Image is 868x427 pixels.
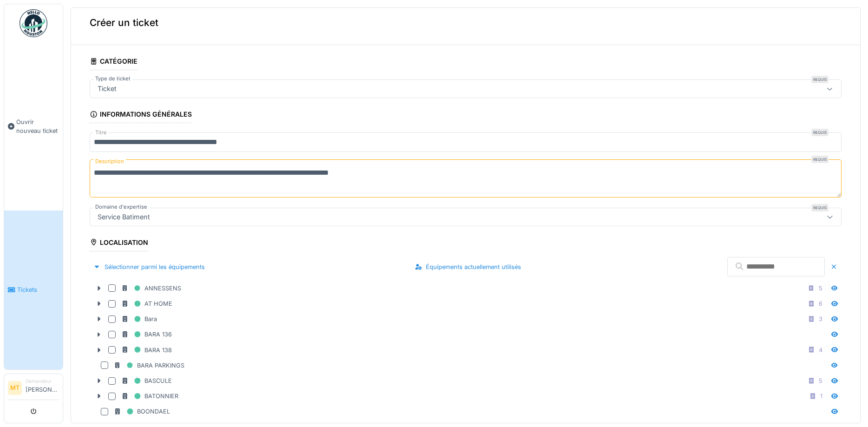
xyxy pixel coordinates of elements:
div: BATONNIER [121,390,178,402]
div: AT HOME [121,298,172,309]
div: Requis [811,76,829,83]
div: 3 [819,315,822,323]
div: ANNESSENS [121,282,181,294]
div: Catégorie [90,54,137,70]
li: MT [8,381,22,395]
div: 4 [819,346,822,355]
div: Service Batiment [94,212,154,222]
div: Demandeur [26,378,59,385]
label: Domaine d'expertise [93,203,149,211]
div: Ticket [94,84,120,94]
span: Tickets [17,285,59,294]
div: 1 [820,392,822,401]
div: Requis [811,129,829,136]
div: BARA 138 [121,344,172,356]
div: 5 [819,284,822,293]
label: Titre [93,129,109,137]
a: Ouvrir nouveau ticket [4,42,63,210]
div: Requis [811,204,829,211]
li: [PERSON_NAME] [26,378,59,398]
div: BARA PARKINGS [114,360,184,371]
div: 5 [819,376,822,385]
div: 6 [819,299,822,308]
img: Badge_color-CXgf-gQk.svg [20,9,47,37]
a: Tickets [4,210,63,370]
div: BARA 136 [121,328,172,340]
label: Description [93,156,126,167]
span: Ouvrir nouveau ticket [16,118,59,135]
div: Sélectionner parmi les équipements [90,261,209,273]
div: BASCULE [121,375,172,387]
div: Créer un ticket [71,0,860,45]
div: Bara [121,313,157,325]
div: Équipements actuellement utilisés [411,261,525,273]
a: MT Demandeur[PERSON_NAME] [8,378,59,400]
div: Requis [811,156,829,163]
div: Localisation [90,236,148,251]
div: BOONDAEL [114,406,170,417]
div: Informations générales [90,107,192,123]
label: Type de ticket [93,75,132,83]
